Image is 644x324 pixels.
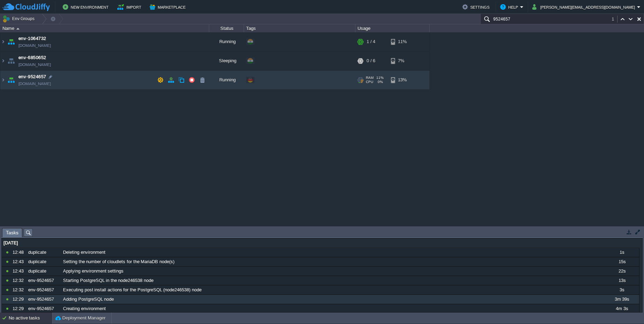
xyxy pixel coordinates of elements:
span: Starting PostgreSQL in the node246538 node [63,277,154,284]
div: Name [1,24,209,32]
a: env-6850652 [18,54,46,61]
button: Settings [462,3,492,11]
div: Running [209,71,244,89]
div: 1 [612,16,618,23]
span: Deleting environment [63,249,105,256]
img: AMDAwAAAACH5BAEAAAAALAAAAAABAAEAAAICRAEAOw== [0,32,6,51]
div: 13% [391,71,414,89]
div: 3s [605,285,639,294]
button: New Environment [63,3,111,11]
img: CloudJiffy [2,3,50,11]
img: AMDAwAAAACH5BAEAAAAALAAAAAABAAEAAAICRAEAOw== [0,51,6,70]
div: 11% [391,32,414,51]
img: AMDAwAAAACH5BAEAAAAALAAAAAABAAEAAAICRAEAOw== [0,71,6,89]
a: env-1064732 [18,35,46,42]
span: Applying environment settings [63,268,124,274]
button: Import [117,3,143,11]
img: AMDAwAAAACH5BAEAAAAALAAAAAABAAEAAAICRAEAOw== [16,28,19,30]
a: [DOMAIN_NAME] [18,42,51,49]
div: duplicate [26,248,61,257]
div: Tags [244,24,355,32]
a: env-9524657 [18,73,46,80]
div: Usage [356,24,429,32]
div: env-9524657 [26,285,61,294]
div: 1 / 4 [367,32,375,51]
div: env-9524657 [26,295,61,304]
span: Adding PostgreSQL node [63,296,114,302]
div: 13s [605,276,639,285]
button: Deployment Manager [55,315,105,322]
span: Executing post install actions for the PostgreSQL (node246538) node [63,287,202,293]
div: duplicate [26,267,61,276]
span: Tasks [6,228,18,237]
span: [DOMAIN_NAME] [18,80,51,87]
div: 4m 3s [605,304,639,313]
span: Setting the number of cloudlets for the MariaDB node(s) [63,259,174,265]
div: 12:29 [13,295,26,304]
div: 15s [605,257,639,266]
span: 11% [376,76,384,80]
span: RAM [366,76,374,80]
button: Marketplace [150,3,188,11]
div: Sleeping [209,51,244,70]
img: AMDAwAAAACH5BAEAAAAALAAAAAABAAEAAAICRAEAOw== [6,32,16,51]
div: env-9524657 [26,304,61,313]
div: 12:32 [13,285,26,294]
div: Running [209,32,244,51]
div: 12:29 [13,304,26,313]
div: No active tasks [9,313,52,324]
div: duplicate [26,257,61,266]
span: 0% [376,80,383,84]
div: 12:43 [13,257,26,266]
button: Help [500,3,520,11]
div: 1s [605,248,639,257]
div: 12:32 [13,276,26,285]
div: 0 / 6 [367,51,375,70]
button: Env Groups [2,14,37,24]
div: 22s [605,267,639,276]
button: [PERSON_NAME][EMAIL_ADDRESS][DOMAIN_NAME] [532,3,637,11]
div: 12:48 [13,248,26,257]
span: [DOMAIN_NAME] [18,61,51,68]
div: env-9524657 [26,276,61,285]
iframe: chat widget [615,296,637,317]
img: AMDAwAAAACH5BAEAAAAALAAAAAABAAEAAAICRAEAOw== [6,51,16,70]
span: Creating environment [63,306,106,312]
div: 12:43 [13,267,26,276]
div: 3m 39s [605,295,639,304]
div: Status [210,24,244,32]
span: CPU [366,80,373,84]
div: 7% [391,51,414,70]
img: AMDAwAAAACH5BAEAAAAALAAAAAABAAEAAAICRAEAOw== [6,71,16,89]
div: [DATE] [2,238,639,248]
